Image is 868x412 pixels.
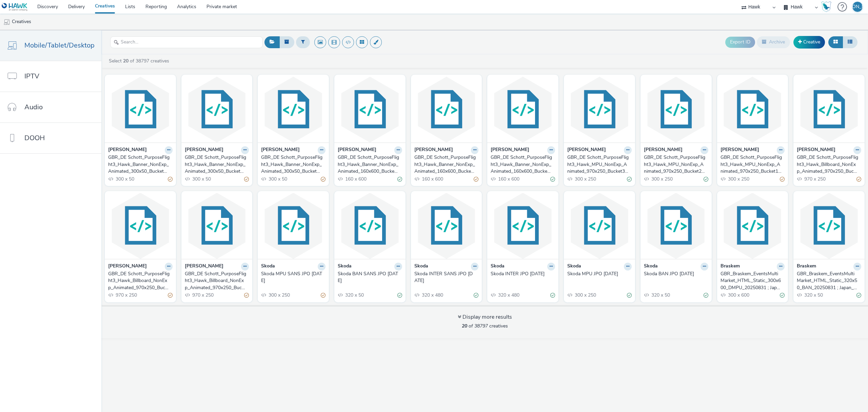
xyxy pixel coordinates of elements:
span: 970 x 250 [192,292,214,298]
a: GBR_Braskem_EventsMultiMarket_HTML_Static_300x600_DMPU_20250831 ; Japan_Plant [721,270,785,291]
img: GBR_DE Schott_PurposeFlight3_Hawk_Billboard_NonExp_Animated_970x250_Bucket1_Generic_20250829 visual [183,193,251,259]
strong: [PERSON_NAME] [338,146,376,154]
div: Valid [474,292,478,299]
a: GBR_DE Schott_PurposeFlight3_Hawk_MPU_NonExp_Animated_970x250_Bucket3_22/09-31/10_20250829 [567,154,632,175]
div: Valid [627,292,632,299]
span: 300 x 600 [727,292,749,298]
a: Skoda BAN SANS JPO [DATE] [338,270,402,284]
strong: Braskem [797,263,816,270]
a: GBR_DE Schott_PurposeFlight3_Hawk_Banner_NonExp_Animated_160x600_Bucket2_22/09-31/10_20250829 [414,154,479,175]
strong: 20 [123,58,129,64]
img: Hawk Academy [821,1,831,12]
img: Skoda BAN SANS JPO SEPT25 visual [336,193,404,259]
strong: Skoda [338,263,352,270]
div: GBR_DE Schott_PurposeFlight3_Hawk_MPU_NonExp_Animated_970x250_Bucket3_22/09-31/10_20250829 [567,154,629,175]
img: GBR_DE Schott_PurposeFlight3_Hawk_Banner_NonExp_Animated_300x50_Bucket2_22/09-31/10_20250829 visual [183,76,251,143]
strong: Skoda [261,263,275,270]
div: Partially valid [244,175,249,183]
img: Skoda MPU JPO SEPT25 visual [566,193,633,259]
a: Skoda BAN JPO [DATE] [644,270,708,277]
img: GBR_DE Schott_PurposeFlight3_Hawk_Banner_NonExp_Animated_160x600_Bucket2_22/09-31/10_20250829 visual [413,76,480,143]
strong: [PERSON_NAME] [491,146,529,154]
div: Skoda INTER SANS JPO [DATE] [414,270,476,284]
div: Valid [627,175,632,183]
span: 160 x 600 [497,176,519,182]
strong: [PERSON_NAME] [185,146,223,154]
a: GBR_Braskem_EventsMultiMarket_HTML_Static_320x50_BAN_20250831 ; Japan_Plant [797,270,861,291]
div: GBR_DE Schott_PurposeFlight3_Hawk_Banner_NonExp_Animated_300x50_Bucket1_22/09-31/10_20250829 [261,154,323,175]
div: Valid [704,175,708,183]
span: 300 x 250 [651,176,673,182]
img: GBR_DE Schott_PurposeFlight3_Hawk_MPU_NonExp_Animated_970x250_Bucket2_22/09-31/10_20250829 visual [642,76,710,143]
span: 320 x 480 [497,292,519,298]
div: Partially valid [474,175,478,183]
span: 300 x 50 [192,176,211,182]
span: 970 x 250 [804,176,826,182]
div: Valid [550,292,555,299]
a: GBR_DE Schott_PurposeFlight3_Hawk_Banner_NonExp_Animated_160x600_Bucket3_22/09-31/10_20250829 [338,154,402,175]
a: GBR_DE Schott_PurposeFlight3_Hawk_Banner_NonExp_Animated_160x600_Bucket1_22/09-31/10_20250829 [491,154,555,175]
img: GBR_DE Schott_PurposeFlight3_Hawk_Banner_NonExp_Animated_160x600_Bucket1_22/09-31/10_20250829 visual [489,76,557,143]
strong: [PERSON_NAME] [108,263,147,270]
div: GBR_DE Schott_PurposeFlight3_Hawk_MPU_NonExp_Animated_970x250_Bucket1_22/09-31/10_20250829 [721,154,782,175]
a: GBR_DE Schott_PurposeFlight3_Hawk_MPU_NonExp_Animated_970x250_Bucket2_22/09-31/10_20250829 [644,154,708,175]
div: GBR_DE Schott_PurposeFlight3_Hawk_Billboard_NonExp_Animated_970x250_Bucket2_Generic_20250829 [108,270,170,291]
div: Skoda MPU SANS JPO [DATE] [261,270,323,284]
div: GBR_DE Schott_PurposeFlight3_Hawk_MPU_NonExp_Animated_970x250_Bucket2_22/09-31/10_20250829 [644,154,706,175]
strong: [PERSON_NAME] [414,146,453,154]
a: Hawk Academy [821,1,834,12]
a: GBR_DE Schott_PurposeFlight3_Hawk_Billboard_NonExp_Animated_970x250_Bucket1_Generic_20250829 [185,270,249,291]
a: Skoda MPU SANS JPO [DATE] [261,270,325,284]
div: Valid [780,292,785,299]
img: GBR_DE Schott_PurposeFlight3_Hawk_Banner_NonExp_Animated_160x600_Bucket3_22/09-31/10_20250829 visual [336,76,404,143]
a: Skoda INTER JPO [DATE] [491,270,555,277]
div: Partially valid [321,175,325,183]
a: GBR_DE Schott_PurposeFlight3_Hawk_Banner_NonExp_Animated_300x50_Bucket2_22/09-31/10_20250829 [185,154,249,175]
span: 320 x 50 [344,292,364,298]
a: GBR_DE Schott_PurposeFlight3_Hawk_Billboard_NonExp_Animated_970x250_Bucket3_Generic_20250829 [797,154,861,175]
img: GBR_DE Schott_PurposeFlight3_Hawk_Banner_NonExp_Animated_300x50_Bucket1_22/09-31/10_20250829 visual [259,76,327,143]
span: 160 x 600 [421,176,443,182]
div: Valid [704,292,708,299]
span: 300 x 250 [574,292,596,298]
strong: [PERSON_NAME] [797,146,835,154]
div: Valid [856,292,861,299]
div: GBR_DE Schott_PurposeFlight3_Hawk_Banner_NonExp_Animated_300x50_Bucket2_22/09-31/10_20250829 [185,154,246,175]
span: 300 x 250 [727,176,749,182]
a: Skoda INTER SANS JPO [DATE] [414,270,479,284]
strong: [PERSON_NAME] [185,263,223,270]
a: Skoda MPU JPO [DATE] [567,270,632,277]
a: GBR_DE Schott_PurposeFlight3_Hawk_Banner_NonExp_Animated_300x50_Bucket3_22/09-31/10_20250829 [108,154,173,175]
div: Skoda BAN SANS JPO [DATE] [338,270,399,284]
div: GBR_DE Schott_PurposeFlight3_Hawk_Banner_NonExp_Animated_160x600_Bucket1_22/09-31/10_20250829 [491,154,552,175]
span: 300 x 50 [268,176,287,182]
img: GBR_DE Schott_PurposeFlight3_Hawk_Billboard_NonExp_Animated_970x250_Bucket3_Generic_20250829 visual [795,76,863,143]
div: GBR_Braskem_EventsMultiMarket_HTML_Static_300x600_DMPU_20250831 ; Japan_Plant [721,270,782,291]
div: GBR_DE Schott_PurposeFlight3_Hawk_Billboard_NonExp_Animated_970x250_Bucket1_Generic_20250829 [185,270,246,291]
span: DOOH [24,133,45,143]
img: GBR_DE Schott_PurposeFlight3_Hawk_Billboard_NonExp_Animated_970x250_Bucket2_Generic_20250829 visual [106,193,174,259]
strong: Skoda [491,263,505,270]
div: Valid [550,175,555,183]
img: GBR_Braskem_EventsMultiMarket_HTML_Static_320x50_BAN_20250831 ; Japan_Plant visual [795,193,863,259]
img: Skoda MPU SANS JPO SEPT25 visual [259,193,327,259]
span: Mobile/Tablet/Desktop [24,40,95,50]
img: GBR_Braskem_EventsMultiMarket_HTML_Static_300x600_DMPU_20250831 ; Japan_Plant visual [719,193,787,259]
img: GBR_DE Schott_PurposeFlight3_Hawk_MPU_NonExp_Animated_970x250_Bucket3_22/09-31/10_20250829 visual [566,76,633,143]
span: 320 x 50 [804,292,823,298]
span: Audio [24,102,43,112]
div: Partially valid [321,292,325,299]
button: Table [843,36,857,48]
div: GBR_DE Schott_PurposeFlight3_Hawk_Banner_NonExp_Animated_160x600_Bucket3_22/09-31/10_20250829 [338,154,399,175]
input: Search... [110,36,263,48]
span: 300 x 250 [268,292,290,298]
div: Partially valid [244,292,249,299]
img: mobile [3,19,10,25]
span: 300 x 250 [574,176,596,182]
span: IPTV [24,71,39,81]
img: Skoda INTER JPO SEPT25 visual [489,193,557,259]
span: of 38797 creatives [462,323,508,329]
img: GBR_DE Schott_PurposeFlight3_Hawk_MPU_NonExp_Animated_970x250_Bucket1_22/09-31/10_20250829 visual [719,76,787,143]
span: 300 x 50 [115,176,134,182]
a: GBR_DE Schott_PurposeFlight3_Hawk_MPU_NonExp_Animated_970x250_Bucket1_22/09-31/10_20250829 [721,154,785,175]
